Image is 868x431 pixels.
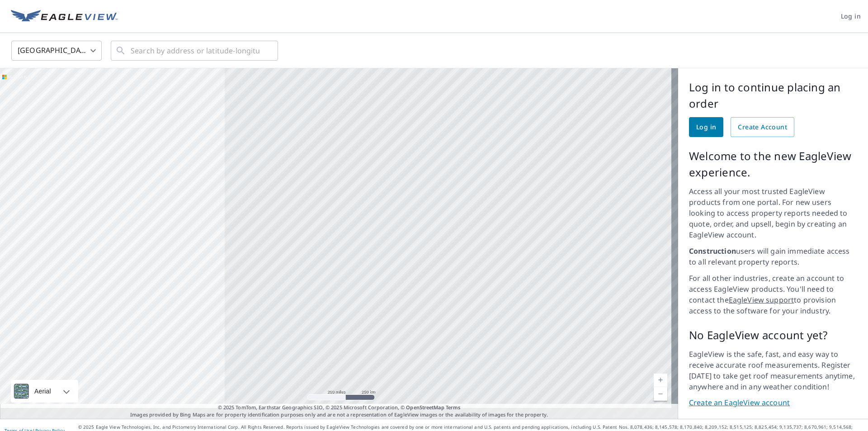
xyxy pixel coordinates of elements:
[689,273,857,316] p: For all other industries, create an account to access EagleView products. You'll need to contact ...
[738,122,787,133] span: Create Account
[446,404,461,411] a: Terms
[696,122,716,133] span: Log in
[729,295,794,305] a: EagleView support
[11,38,102,63] div: [GEOGRAPHIC_DATA]
[689,148,857,180] p: Welcome to the new EagleView experience.
[11,380,78,403] div: Aerial
[406,404,444,411] a: OpenStreetMap
[654,387,667,401] a: Current Level 5, Zoom Out
[689,349,857,392] p: EagleView is the safe, fast, and easy way to receive accurate roof measurements. Register [DATE] ...
[689,246,857,267] p: users will gain immediate access to all relevant property reports.
[32,380,54,403] div: Aerial
[11,10,118,24] img: EV Logo
[218,404,461,412] span: © 2025 TomTom, Earthstar Geographics SIO, © 2025 Microsoft Corporation, ©
[689,186,857,240] p: Access all your most trusted EagleView products from one portal. For new users looking to access ...
[131,38,259,63] input: Search by address or latitude-longitude
[689,327,857,343] p: No EagleView account yet?
[689,246,736,256] strong: Construction
[689,79,857,112] p: Log in to continue placing an order
[689,117,723,137] a: Log in
[841,11,861,22] span: Log in
[731,117,794,137] a: Create Account
[689,398,857,408] a: Create an EagleView account
[654,374,667,387] a: Current Level 5, Zoom In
